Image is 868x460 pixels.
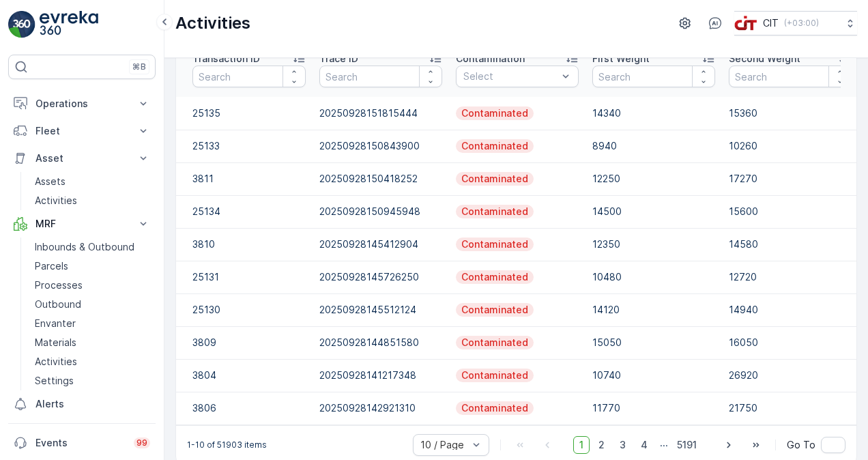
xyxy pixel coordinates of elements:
[734,16,757,31] img: cit-logo_pOk6rL0.png
[763,16,779,30] p: CIT
[592,270,715,284] p: 10480
[660,436,668,454] p: ...
[35,374,74,388] p: Settings
[8,210,156,238] button: MRF
[35,259,68,273] p: Parcels
[192,303,306,317] p: 25130
[460,139,530,153] p: Contaminated
[787,438,815,452] span: Go To
[319,303,442,317] p: 20250928145512124
[729,401,852,415] p: 21750
[729,52,800,66] p: Second Weight
[8,117,156,145] button: Fleet
[8,90,156,117] button: Operations
[29,295,156,314] a: Outbound
[8,429,156,457] a: Events99
[592,401,715,415] p: 11770
[29,276,156,295] a: Processes
[613,436,632,454] span: 3
[319,336,442,349] p: 20250928144851580
[729,238,852,251] p: 14580
[734,11,857,35] button: CIT(+03:00)
[35,336,76,349] p: Materials
[635,436,654,454] span: 4
[729,66,852,87] input: Search
[187,440,267,450] p: 1-10 of 51903 items
[592,436,611,454] span: 2
[456,52,525,66] p: Contamination
[460,401,530,415] p: Contaminated
[592,336,715,349] p: 15050
[592,66,715,87] input: Search
[192,238,306,251] p: 3810
[573,436,590,454] span: 1
[729,106,852,120] p: 15360
[671,436,703,454] span: 5191
[40,11,98,38] img: logo_light-DOdMpM7g.png
[35,317,76,330] p: Envanter
[463,70,558,83] p: Select
[192,106,306,120] p: 25135
[592,238,715,251] p: 12350
[35,124,128,138] p: Fleet
[35,194,77,207] p: Activities
[29,172,156,191] a: Assets
[460,172,530,186] p: Contaminated
[592,139,715,153] p: 8940
[729,336,852,349] p: 16050
[192,369,306,382] p: 3804
[35,217,128,231] p: MRF
[592,52,650,66] p: First Weight
[8,390,156,418] a: Alerts
[729,303,852,317] p: 14940
[29,257,156,276] a: Parcels
[29,314,156,333] a: Envanter
[192,172,306,186] p: 3811
[29,352,156,371] a: Activities
[460,270,530,284] p: Contaminated
[35,397,150,411] p: Alerts
[35,436,126,450] p: Events
[35,175,66,188] p: Assets
[29,371,156,390] a: Settings
[784,18,819,29] p: ( +03:00 )
[592,303,715,317] p: 14120
[729,139,852,153] p: 10260
[35,152,128,165] p: Asset
[592,369,715,382] p: 10740
[192,205,306,218] p: 25134
[29,333,156,352] a: Materials
[132,61,146,72] p: ⌘B
[192,401,306,415] p: 3806
[319,52,358,66] p: Trace ID
[729,369,852,382] p: 26920
[460,205,530,218] p: Contaminated
[460,369,530,382] p: Contaminated
[319,139,442,153] p: 20250928150843900
[592,106,715,120] p: 14340
[35,278,83,292] p: Processes
[592,172,715,186] p: 12250
[592,205,715,218] p: 14500
[8,11,35,38] img: logo
[319,172,442,186] p: 20250928150418252
[319,369,442,382] p: 20250928141217348
[35,97,128,111] p: Operations
[319,401,442,415] p: 20250928142921310
[460,336,530,349] p: Contaminated
[729,205,852,218] p: 15600
[192,270,306,284] p: 25131
[35,355,77,369] p: Activities
[319,205,442,218] p: 20250928150945948
[192,336,306,349] p: 3809
[136,437,147,448] p: 99
[35,298,81,311] p: Outbound
[192,52,260,66] p: Transaction ID
[460,238,530,251] p: Contaminated
[729,172,852,186] p: 17270
[460,303,530,317] p: Contaminated
[8,145,156,172] button: Asset
[192,66,306,87] input: Search
[35,240,134,254] p: Inbounds & Outbound
[319,106,442,120] p: 20250928151815444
